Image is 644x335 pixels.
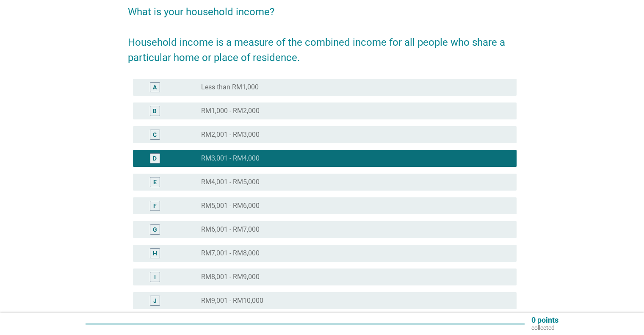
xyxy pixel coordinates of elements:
label: RM1,000 - RM2,000 [201,107,260,115]
div: I [154,273,156,282]
label: RM4,001 - RM5,000 [201,178,260,186]
div: F [153,202,157,210]
div: E [153,178,157,187]
label: Less than RM1,000 [201,83,259,91]
div: A [153,83,157,92]
div: C [153,130,157,139]
label: RM3,001 - RM4,000 [201,154,260,163]
label: RM2,001 - RM3,000 [201,130,260,139]
div: D [153,154,157,163]
div: G [153,225,157,234]
p: collected [531,324,558,332]
label: RM7,001 - RM8,000 [201,249,260,257]
div: J [153,296,157,305]
label: RM5,001 - RM6,000 [201,202,260,210]
label: RM9,001 - RM10,000 [201,296,263,305]
div: H [153,249,157,258]
label: RM8,001 - RM9,000 [201,273,260,281]
p: 0 points [531,316,558,324]
div: B [153,107,157,116]
label: RM6,001 - RM7,000 [201,225,260,234]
